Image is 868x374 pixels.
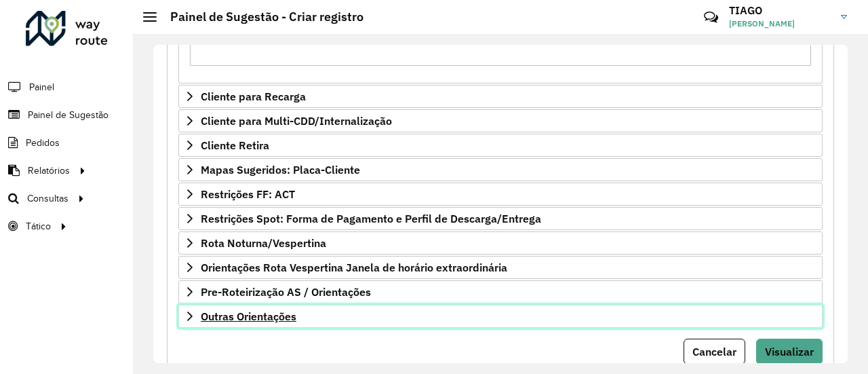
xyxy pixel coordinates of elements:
[26,219,51,233] span: Tático
[201,238,326,248] span: Rota Noturna/Vespertina
[729,4,831,17] h3: TIAGO
[201,140,269,151] span: Cliente Retira
[178,85,823,108] a: Cliente para Recarga
[28,108,108,122] span: Painel de Sugestão
[201,311,296,322] span: Outras Orientações
[684,339,745,364] button: Cancelar
[756,339,823,364] button: Visualizar
[28,164,70,178] span: Relatórios
[27,191,68,206] span: Consultas
[201,91,306,102] span: Cliente para Recarga
[201,262,507,273] span: Orientações Rota Vespertina Janela de horário extraordinária
[201,213,541,224] span: Restrições Spot: Forma de Pagamento e Perfil de Descarga/Entrega
[178,109,823,132] a: Cliente para Multi-CDD/Internalização
[178,305,823,328] a: Outras Orientações
[201,189,295,200] span: Restrições FF: ACT
[201,115,392,126] span: Cliente para Multi-CDD/Internalização
[178,207,823,230] a: Restrições Spot: Forma de Pagamento e Perfil de Descarga/Entrega
[178,183,823,206] a: Restrições FF: ACT
[178,134,823,157] a: Cliente Retira
[29,80,54,94] span: Painel
[692,345,736,358] span: Cancelar
[201,164,360,175] span: Mapas Sugeridos: Placa-Cliente
[178,256,823,279] a: Orientações Rota Vespertina Janela de horário extraordinária
[178,231,823,255] a: Rota Noturna/Vespertina
[178,158,823,181] a: Mapas Sugeridos: Placa-Cliente
[26,136,60,150] span: Pedidos
[765,345,814,358] span: Visualizar
[696,3,726,32] a: Contato Rápido
[157,10,363,24] h2: Painel de Sugestão - Criar registro
[729,18,831,30] span: [PERSON_NAME]
[178,280,823,303] a: Pre-Roteirização AS / Orientações
[201,286,371,297] span: Pre-Roteirização AS / Orientações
